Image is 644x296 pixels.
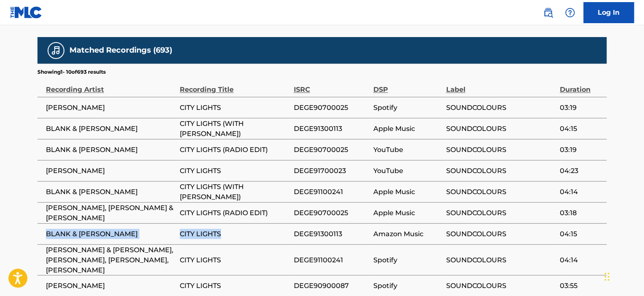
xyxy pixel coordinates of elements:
span: DEGE90900087 [293,280,369,291]
span: CITY LIGHTS (RADIO EDIT) [180,144,289,155]
span: 03:19 [560,102,602,112]
span: DEGE90700025 [293,144,369,155]
div: Label [446,76,555,95]
span: BLANK & [PERSON_NAME] [46,123,176,133]
span: DEGE91300113 [293,229,369,239]
span: 04:14 [560,187,602,197]
h5: Matched Recordings (693) [69,45,172,55]
span: CITY LIGHTS [180,229,289,239]
span: Apple Music [373,208,442,218]
span: SOUNDCOLOURS [446,255,555,265]
span: SOUNDCOLOURS [446,102,555,112]
span: 04:23 [560,165,602,176]
div: Recording Title [180,76,289,95]
span: SOUNDCOLOURS [446,144,555,155]
span: SOUNDCOLOURS [446,229,555,239]
p: Showing 1 - 10 of 693 results [37,68,106,76]
span: CITY LIGHTS [180,102,289,112]
span: 03:19 [560,144,602,155]
img: search [543,8,553,18]
span: CITY LIGHTS [180,280,289,291]
div: Recording Artist [46,76,176,95]
span: BLANK & [PERSON_NAME] [46,144,176,155]
img: Matched Recordings [51,45,61,56]
span: DEGE90700025 [293,208,369,218]
span: [PERSON_NAME] [46,165,176,176]
span: CITY LIGHTS [180,255,289,265]
span: CITY LIGHTS (WITH [PERSON_NAME]) [180,118,289,139]
span: BLANK & [PERSON_NAME] [46,229,176,239]
span: Spotify [373,255,442,265]
span: YouTube [373,144,442,155]
span: SOUNDCOLOURS [446,187,555,197]
span: SOUNDCOLOURS [446,165,555,176]
span: DEGE91100241 [293,255,369,265]
span: DEGE91100241 [293,187,369,197]
img: help [565,8,575,18]
span: 03:55 [560,280,602,291]
iframe: Chat Widget [602,256,644,296]
span: BLANK & [PERSON_NAME] [46,187,176,197]
span: [PERSON_NAME], [PERSON_NAME] & [PERSON_NAME] [46,203,176,223]
span: 03:18 [560,208,602,218]
span: 04:15 [560,229,602,239]
span: SOUNDCOLOURS [446,280,555,291]
span: Apple Music [373,187,442,197]
div: ISRC [293,76,369,95]
span: CITY LIGHTS (RADIO EDIT) [180,208,289,218]
span: DEGE91300113 [293,123,369,133]
span: CITY LIGHTS (WITH [PERSON_NAME]) [180,181,289,202]
div: Duration [560,76,602,95]
span: 04:14 [560,255,602,265]
a: Log In [583,2,634,23]
span: DEGE90700025 [293,102,369,112]
div: DSP [373,76,442,95]
img: MLC Logo [10,6,43,19]
span: 04:15 [560,123,602,133]
span: DEGE91700023 [293,165,369,176]
div: Help [562,4,578,21]
div: Drag [604,264,609,289]
span: [PERSON_NAME] & [PERSON_NAME], [PERSON_NAME], [PERSON_NAME], [PERSON_NAME] [46,245,176,275]
span: CITY LIGHTS [180,165,289,176]
a: Public Search [540,4,556,21]
span: Apple Music [373,123,442,133]
span: YouTube [373,165,442,176]
span: [PERSON_NAME] [46,102,176,112]
span: SOUNDCOLOURS [446,208,555,218]
span: Spotify [373,102,442,112]
span: [PERSON_NAME] [46,280,176,291]
span: Spotify [373,280,442,291]
span: Amazon Music [373,229,442,239]
span: SOUNDCOLOURS [446,123,555,133]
